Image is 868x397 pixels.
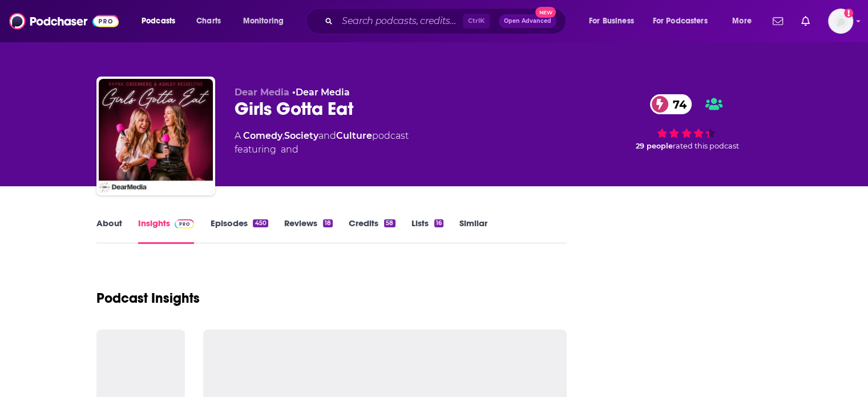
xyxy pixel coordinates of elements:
[323,219,333,227] div: 18
[292,87,350,98] span: •
[828,9,853,34] img: User Profile
[210,218,268,244] a: Episodes450
[384,219,395,227] div: 58
[661,94,692,114] span: 74
[581,12,648,30] button: open menu
[196,13,221,29] span: Charts
[828,9,853,34] span: Logged in as SimonElement
[768,11,788,31] a: Show notifications dropdown
[673,142,739,150] span: rated this podcast
[235,143,409,157] span: featuring
[296,87,350,98] a: Dear Media
[645,12,724,30] button: open menu
[601,87,772,158] div: 74 29 peoplerated this podcast
[459,218,487,244] a: Similar
[134,12,190,30] button: open menu
[337,12,463,30] input: Search podcasts, credits, & more...
[138,218,195,244] a: InsightsPodchaser Pro
[284,218,333,244] a: Reviews18
[9,10,119,32] img: Podchaser - Follow, Share and Rate Podcasts
[253,219,268,227] div: 450
[318,130,336,141] span: and
[650,94,692,114] a: 74
[281,143,298,157] span: and
[189,12,228,30] a: Charts
[243,13,284,29] span: Monitoring
[349,218,395,244] a: Credits58
[463,14,490,29] span: Ctrl K
[142,13,175,29] span: Podcasts
[96,218,122,244] a: About
[317,8,577,34] div: Search podcasts, credits, & more...
[434,219,443,227] div: 16
[96,290,200,307] h1: Podcast Insights
[282,130,284,141] span: ,
[235,12,298,30] button: open menu
[336,130,372,141] a: Culture
[99,79,213,193] img: Girls Gotta Eat
[724,12,766,30] button: open menu
[235,87,289,98] span: Dear Media
[732,13,752,29] span: More
[844,9,853,18] svg: Add a profile image
[499,14,556,28] button: Open AdvancedNew
[653,13,708,29] span: For Podcasters
[828,9,853,34] button: Show profile menu
[284,130,318,141] a: Society
[235,129,409,157] div: A podcast
[535,7,556,18] span: New
[411,218,443,244] a: Lists16
[504,18,551,24] span: Open Advanced
[243,130,282,141] a: Comedy
[636,142,673,150] span: 29 people
[797,11,814,31] a: Show notifications dropdown
[589,13,634,29] span: For Business
[175,219,195,228] img: Podchaser Pro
